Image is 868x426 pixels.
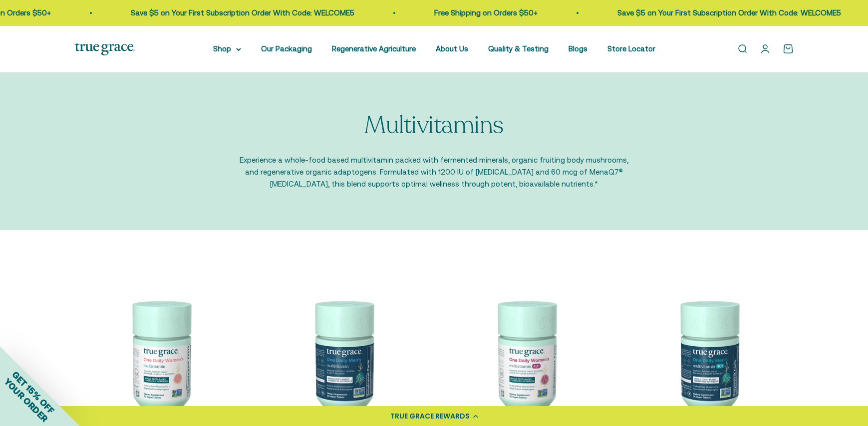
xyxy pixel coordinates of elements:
[10,369,56,416] span: GET 15% OFF
[607,44,655,53] a: Store Locator
[2,376,50,424] span: YOUR ORDER
[434,8,538,17] a: Free Shipping on Orders $50+
[240,154,629,190] p: Experience a whole-food based multivitamin packed with fermented minerals, organic fruiting body ...
[332,44,416,53] a: Regenerative Agriculture
[569,44,587,53] a: Blogs
[436,44,468,53] a: About Us
[617,7,841,19] p: Save $5 on Your First Subscription Order With Code: WELCOME5
[261,44,312,53] a: Our Packaging
[488,44,549,53] a: Quality & Testing
[131,7,354,19] p: Save $5 on Your First Subscription Order With Code: WELCOME5
[213,43,241,55] summary: Shop
[364,112,504,139] p: Multivitamins
[390,411,470,422] div: TRUE GRACE REWARDS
